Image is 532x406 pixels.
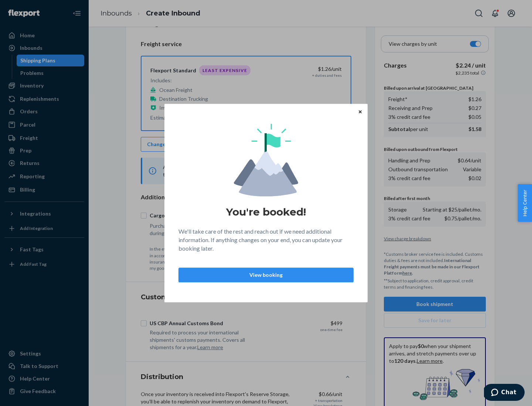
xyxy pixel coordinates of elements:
button: View booking [178,268,354,282]
p: View booking [185,271,347,279]
img: svg+xml,%3Csvg%20viewBox%3D%220%200%20174%20197%22%20fill%3D%22none%22%20xmlns%3D%22http%3A%2F%2F... [234,124,298,196]
button: Close [357,107,364,116]
p: We'll take care of the rest and reach out if we need additional information. If anything changes ... [178,227,354,253]
span: Chat [17,5,33,12]
h1: You're booked! [226,205,306,219]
